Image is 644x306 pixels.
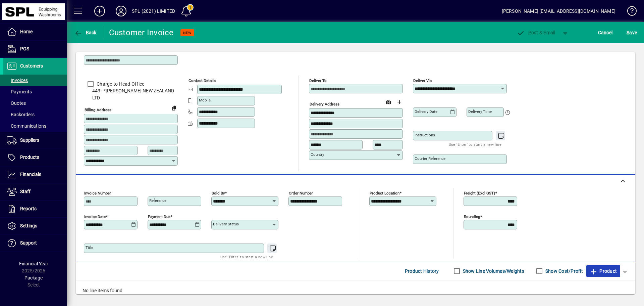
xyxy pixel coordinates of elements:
[183,31,192,35] span: NEW
[3,41,67,57] a: POS
[464,190,495,195] mat-label: Freight (excl GST)
[7,112,35,117] span: Backorders
[462,268,524,274] label: Show Line Volumes/Weights
[405,266,439,276] span: Product History
[7,78,28,83] span: Invoices
[20,137,39,143] span: Suppliers
[20,223,37,228] span: Settings
[3,166,67,183] a: Financials
[20,63,43,69] span: Customers
[3,218,67,234] a: Settings
[311,152,324,157] mat-label: Country
[3,183,67,200] a: Staff
[598,27,613,38] span: Cancel
[169,102,179,113] button: Copy to Delivery address
[449,140,501,148] mat-hint: Use 'Enter' to start a new line
[76,280,635,301] div: No line items found
[627,30,629,35] span: S
[24,275,43,280] span: Package
[309,78,327,83] mat-label: Deliver To
[20,189,31,194] span: Staff
[20,240,37,246] span: Support
[544,268,583,274] label: Show Cost/Profit
[3,235,67,252] a: Support
[89,5,110,17] button: Add
[413,78,432,83] mat-label: Deliver via
[289,190,313,195] mat-label: Order number
[7,123,46,129] span: Communications
[627,27,637,38] span: ave
[72,27,98,39] button: Back
[132,6,175,16] div: SPL (2021) LIMITED
[415,109,437,114] mat-label: Delivery date
[586,265,620,277] button: Product
[513,27,559,39] button: Post & Email
[20,29,33,34] span: Home
[20,172,41,177] span: Financials
[625,27,639,39] button: Save
[213,222,239,226] mat-label: Delivery status
[95,81,144,87] label: Charge to Head Office
[7,100,26,106] span: Quotes
[394,97,405,107] button: Choose address
[199,98,211,102] mat-label: Mobile
[20,46,29,51] span: POS
[3,201,67,217] a: Reports
[370,190,399,195] mat-label: Product location
[20,155,39,160] span: Products
[84,190,111,195] mat-label: Invoice number
[517,30,555,35] span: ost & Email
[3,24,67,40] a: Home
[74,30,97,35] span: Back
[468,109,492,114] mat-label: Delivery time
[3,86,67,97] a: Payments
[84,87,178,101] span: 443 - *[PERSON_NAME] NEW ZEALAND LTD
[67,27,104,39] app-page-header-button: Back
[528,30,531,35] span: P
[84,214,106,219] mat-label: Invoice date
[3,109,67,120] a: Backorders
[596,27,614,39] button: Cancel
[20,206,37,211] span: Reports
[590,266,617,276] span: Product
[402,265,442,277] button: Product History
[3,75,67,86] a: Invoices
[415,133,435,137] mat-label: Instructions
[383,96,394,107] a: View on map
[149,198,166,203] mat-label: Reference
[110,5,132,17] button: Profile
[7,89,32,94] span: Payments
[415,156,445,161] mat-label: Courier Reference
[19,261,48,266] span: Financial Year
[3,120,67,132] a: Communications
[220,253,273,261] mat-hint: Use 'Enter' to start a new line
[148,214,170,219] mat-label: Payment due
[3,132,67,149] a: Suppliers
[502,6,615,16] div: [PERSON_NAME] [EMAIL_ADDRESS][DOMAIN_NAME]
[212,190,225,195] mat-label: Sold by
[86,245,93,250] mat-label: Title
[3,97,67,109] a: Quotes
[622,1,636,23] a: Knowledge Base
[3,149,67,166] a: Products
[464,214,480,219] mat-label: Rounding
[109,27,174,38] div: Customer Invoice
